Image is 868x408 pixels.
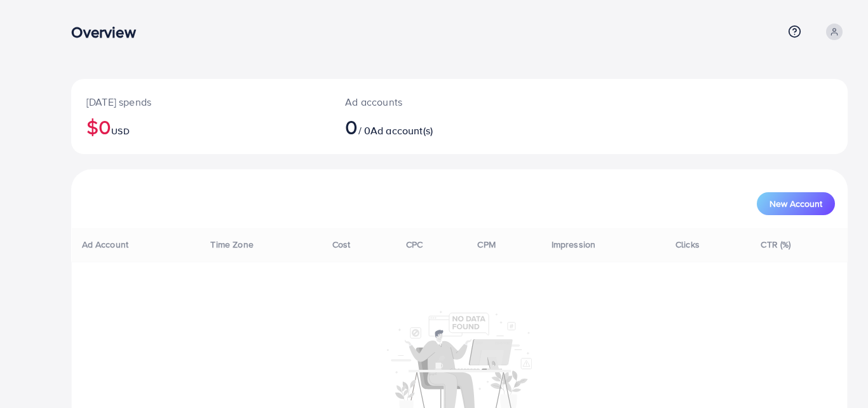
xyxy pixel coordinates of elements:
span: Ad account(s) [370,123,433,137]
button: New Account [757,192,835,215]
h2: / 0 [345,115,509,139]
p: [DATE] spends [86,94,315,109]
span: USD [111,125,129,137]
p: Ad accounts [345,94,509,109]
h3: Overview [71,23,146,41]
h2: $0 [86,115,315,139]
span: 0 [345,112,358,141]
span: New Account [770,199,822,208]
